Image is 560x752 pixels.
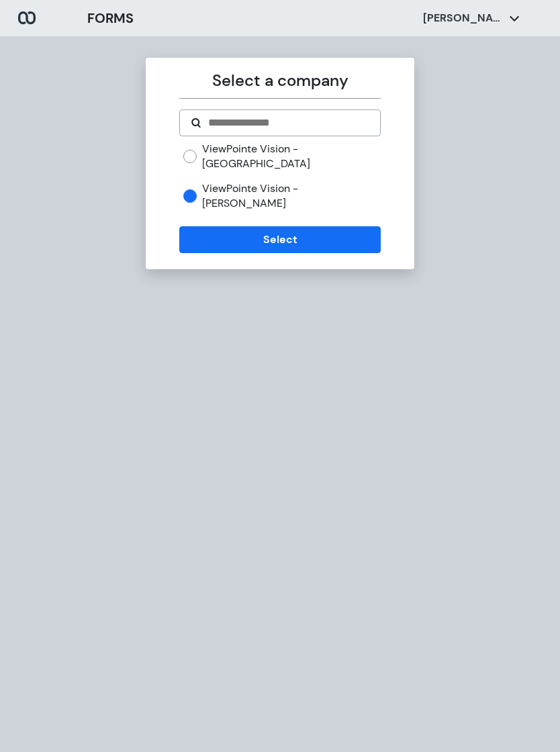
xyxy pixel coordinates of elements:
p: [PERSON_NAME] [423,11,504,26]
h3: FORMS [87,8,134,28]
label: ViewPointe Vision - [PERSON_NAME] [202,181,380,210]
label: ViewPointe Vision - [GEOGRAPHIC_DATA] [202,142,380,171]
p: Select a company [179,68,380,93]
input: Search [207,115,369,131]
button: Select [179,226,380,253]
